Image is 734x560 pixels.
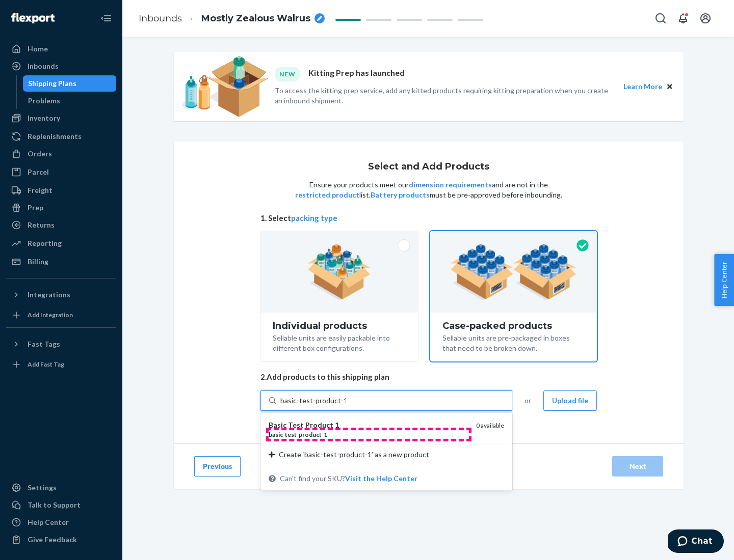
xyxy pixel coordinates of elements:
em: Test [288,421,304,429]
div: Problems [28,96,60,106]
img: individual-pack.facf35554cb0f1810c75b2bd6df2d64e.png [307,244,371,300]
em: 1 [324,431,327,438]
button: Upload file [543,390,597,411]
a: Inbounds [139,13,182,24]
em: test [285,431,297,438]
button: Battery products [371,190,430,200]
em: Basic [269,421,286,429]
div: Prep [28,203,43,213]
button: Open account menu [695,8,716,29]
p: Ensure your products meet our and are not in the list. must be pre-approved before inbounding. [294,180,563,200]
div: Case-packed products [442,321,585,331]
a: Add Integration [6,307,116,323]
button: restricted product [295,190,359,200]
span: Can't find your SKU? [280,473,417,484]
div: Shipping Plans [28,78,76,89]
p: Kitting Prep has launched [308,67,405,81]
div: Reporting [28,238,62,248]
a: Billing [6,254,116,270]
a: Reporting [6,235,116,251]
img: Flexport logo [11,13,55,23]
a: Home [6,41,116,57]
a: Prep [6,200,116,216]
div: Sellable units are easily packable into different box configurations. [273,331,406,353]
a: Add Fast Tag [6,356,116,373]
div: Add Integration [28,311,73,319]
button: Close [664,81,675,92]
button: Close Navigation [96,8,116,29]
ol: breadcrumbs [130,4,333,34]
a: Freight [6,182,116,199]
a: Inbounds [6,58,116,74]
div: Home [28,44,48,54]
div: Add Fast Tag [28,360,64,369]
div: Help Center [28,517,69,527]
a: Help Center [6,514,116,530]
em: Product [305,421,333,429]
span: or [525,396,531,406]
div: NEW [275,67,300,81]
div: Talk to Support [28,500,81,510]
em: basic [269,431,283,438]
a: Settings [6,480,116,496]
button: Next [612,456,663,477]
div: Returns [28,220,55,230]
img: case-pack.59cecea509d18c883b923b81aeac6d0b.png [450,244,577,300]
button: dimension requirements [409,180,492,190]
span: Mostly Zealous Walrus [201,12,310,25]
iframe: Opens a widget where you can chat to one of our agents [668,529,724,555]
a: Problems [23,93,117,109]
div: Next [621,461,654,471]
span: 2. Add products to this shipping plan [260,372,597,382]
div: Parcel [28,167,49,177]
p: To access the kitting prep service, add any kitted products requiring kitting preparation when yo... [275,86,614,106]
button: Help Center [714,254,734,306]
button: Integrations [6,287,116,303]
span: 0 available [476,422,504,429]
span: Create ‘basic-test-product-1’ as a new product [279,450,429,460]
div: Freight [28,185,53,195]
button: packing type [291,213,337,223]
a: Shipping Plans [23,75,117,92]
div: Give Feedback [28,535,77,545]
button: Fast Tags [6,336,116,352]
em: 1 [335,421,339,429]
button: Open notifications [673,8,693,29]
a: Parcel [6,164,116,180]
div: Orders [28,149,52,159]
div: - - - [269,430,468,439]
button: Learn More [623,81,662,92]
div: Sellable units are pre-packaged in boxes that need to be broken down. [442,331,585,353]
div: Inventory [28,113,60,123]
div: Settings [28,483,57,493]
button: Open Search Box [650,8,671,29]
div: Inbounds [28,61,59,71]
div: Individual products [273,321,406,331]
div: Replenishments [28,131,82,142]
input: Basic Test Product 1basic-test-product-10 availableCreate ‘basic-test-product-1’ as a new product... [280,396,346,406]
button: Talk to Support [6,497,116,513]
span: 1. Select [260,213,597,223]
a: Orders [6,146,116,162]
h1: Select and Add Products [368,162,489,172]
em: product [299,431,322,438]
button: Previous [194,456,241,477]
a: Returns [6,217,116,233]
a: Replenishments [6,128,116,145]
a: Inventory [6,110,116,126]
button: Give Feedback [6,531,116,548]
button: Basic Test Product 1basic-test-product-10 availableCreate ‘basic-test-product-1’ as a new product... [345,473,417,484]
div: Integrations [28,290,70,300]
div: Billing [28,257,48,267]
div: Fast Tags [28,339,60,349]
